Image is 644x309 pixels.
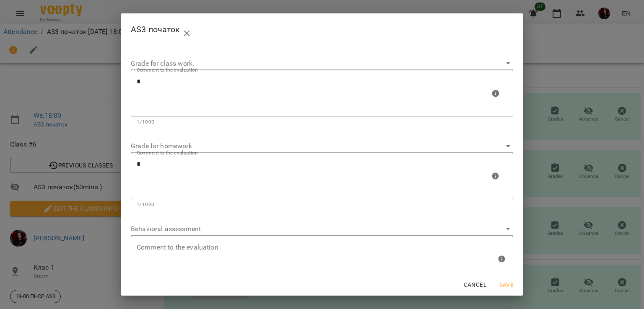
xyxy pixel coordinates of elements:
[460,277,490,292] button: Cancel
[493,277,520,292] button: Save
[177,23,197,44] button: close
[131,20,513,40] h2: AS3 початок
[496,280,517,290] span: Save
[137,201,507,209] p: 1/1000
[131,70,513,126] div: Max: 1000 characters
[131,236,513,292] div: Max: 1000 characters
[137,118,507,126] p: 1/1000
[131,153,513,209] div: Max: 1000 characters
[464,280,486,290] span: Cancel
